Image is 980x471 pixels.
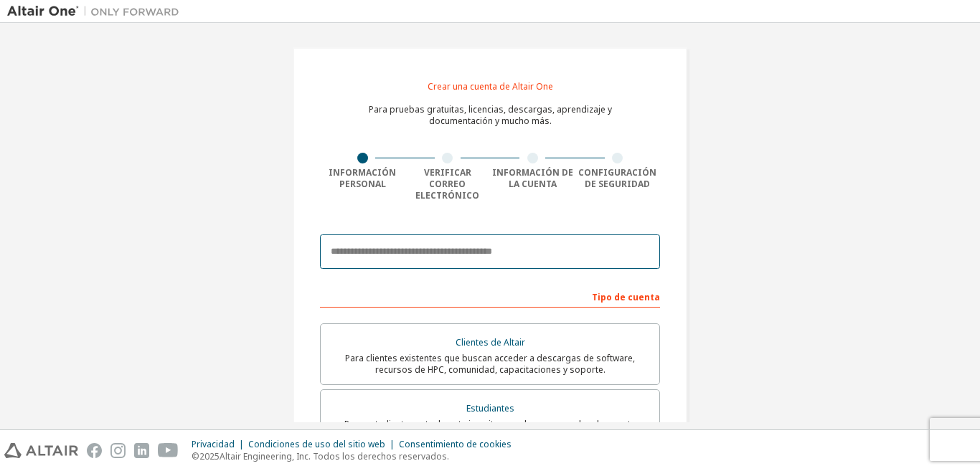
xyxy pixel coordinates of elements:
[87,443,102,458] img: facebook.svg
[492,166,573,190] font: Información de la cuenta
[248,438,385,450] font: Condiciones de uso del sitio web
[429,115,552,127] font: documentación y mucho más.
[7,4,187,19] img: Altair Uno
[134,443,149,458] img: linkedin.svg
[428,80,553,92] font: Crear una cuenta de Altair One
[329,166,396,190] font: Información personal
[592,291,660,303] font: Tipo de cuenta
[369,103,612,115] font: Para pruebas gratuitas, licencias, descargas, aprendizaje y
[333,418,647,442] font: Para estudiantes actualmente inscritos que buscan acceder al paquete gratuito Altair Student Edit...
[466,402,514,414] font: Estudiantes
[192,450,199,462] font: ©
[578,166,656,190] font: Configuración de seguridad
[345,352,635,376] font: Para clientes existentes que buscan acceder a descargas de software, recursos de HPC, comunidad, ...
[4,443,78,458] img: altair_logo.svg
[199,450,220,462] font: 2025
[220,450,449,462] font: Altair Engineering, Inc. Todos los derechos reservados.
[456,336,525,348] font: Clientes de Altair
[415,166,479,201] font: Verificar correo electrónico
[192,438,235,450] font: Privacidad
[110,443,126,458] img: instagram.svg
[399,438,512,450] font: Consentimiento de cookies
[158,443,179,458] img: youtube.svg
